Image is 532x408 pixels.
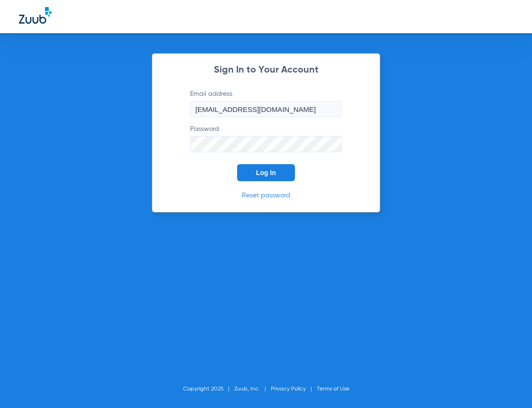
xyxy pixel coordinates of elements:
[234,384,271,394] li: Zuub, Inc.
[190,89,342,117] label: Email address
[190,101,342,117] input: Email address
[256,169,276,176] span: Log In
[19,7,52,24] img: Zuub Logo
[317,386,349,392] a: Terms of Use
[190,136,342,152] input: Password
[190,124,342,152] label: Password
[176,65,356,75] h2: Sign In to Your Account
[237,164,295,181] button: Log In
[485,362,532,408] iframe: Chat Widget
[242,192,290,199] a: Reset password
[271,386,306,392] a: Privacy Policy
[183,384,234,394] li: Copyright 2025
